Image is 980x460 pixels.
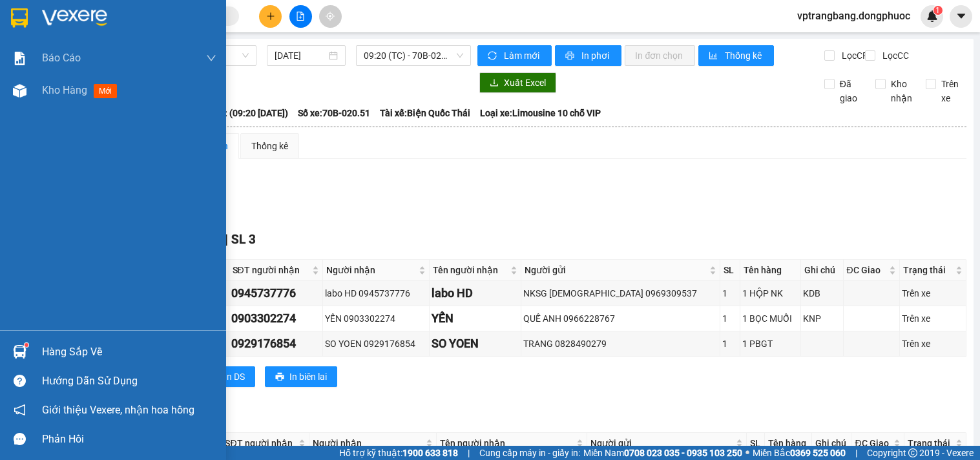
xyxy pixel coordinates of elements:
[289,370,327,384] span: In biên lai
[803,311,841,326] div: KNP
[837,48,870,63] span: Lọc CR
[231,335,321,353] div: 0929176854
[289,5,312,28] button: file-add
[722,337,737,351] div: 1
[490,78,499,89] span: download
[812,433,852,454] th: Ghi chú
[430,306,521,331] td: YẾN
[950,5,972,28] button: caret-down
[42,371,216,391] div: Hướng dẫn sử dụng
[298,106,370,120] span: Số xe: 70B-020.51
[206,53,216,63] span: down
[430,331,521,357] td: SO YOEN
[296,12,305,21] span: file-add
[902,311,964,326] div: Trên xe
[380,106,470,120] span: Tài xế: Biện Quốc Thái
[13,84,26,98] img: warehouse-icon
[908,448,917,457] span: copyright
[583,446,742,460] span: Miền Nam
[14,375,26,387] span: question-circle
[42,342,216,362] div: Hàng sắp về
[94,84,117,98] span: mới
[753,446,846,460] span: Miền Bắc
[936,77,967,105] span: Trên xe
[440,436,574,450] span: Tên người nhận
[251,139,288,153] div: Thống kê
[432,284,519,302] div: labo HD
[477,45,552,66] button: syncLàm mới
[523,311,718,326] div: QUẾ ANH 0966228767
[259,5,282,28] button: plus
[847,263,886,277] span: ĐC Giao
[14,433,26,445] span: message
[432,309,519,328] div: YẾN
[480,106,601,120] span: Loại xe: Limousine 10 chỗ VIP
[14,404,26,416] span: notification
[555,45,621,66] button: printerIn phơi
[877,48,911,63] span: Lọc CC
[523,286,718,300] div: NKSG [DEMOGRAPHIC_DATA] 0969309537
[955,10,967,22] span: caret-down
[402,448,458,458] strong: 1900 633 818
[742,311,798,326] div: 1 BỌC MUỐI
[225,436,296,450] span: SĐT người nhận
[231,232,256,247] span: SL 3
[902,286,964,300] div: Trên xe
[42,402,194,418] span: Giới thiệu Vexere, nhận hoa hồng
[13,52,26,65] img: solution-icon
[709,51,720,61] span: bar-chart
[581,48,611,63] span: In phơi
[11,8,28,28] img: logo-vxr
[231,284,321,302] div: 0945737776
[42,84,87,96] span: Kho hàng
[339,446,458,460] span: Hỗ trợ kỹ thuật:
[722,286,737,300] div: 1
[364,46,463,65] span: 09:20 (TC) - 70B-020.51
[42,430,216,449] div: Phản hồi
[275,48,327,63] input: 13/10/2025
[742,337,798,351] div: 1 PBGT
[319,5,342,28] button: aim
[325,311,426,326] div: YẾN 0903302274
[908,436,953,450] span: Trạng thái
[855,436,891,450] span: ĐC Giao
[935,6,940,15] span: 1
[525,263,707,277] span: Người gửi
[747,433,765,454] th: SL
[325,286,426,300] div: labo HD 0945737776
[926,10,938,22] img: icon-new-feature
[787,8,921,24] span: vptrangbang.dongphuoc
[725,48,764,63] span: Thống kê
[565,51,576,61] span: printer
[13,345,26,359] img: warehouse-icon
[624,448,742,458] strong: 0708 023 035 - 0935 103 250
[855,446,857,460] span: |
[266,12,275,21] span: plus
[194,106,288,120] span: Chuyến: (09:20 [DATE])
[200,366,255,387] button: printerIn DS
[933,6,943,15] sup: 1
[742,286,798,300] div: 1 HỘP NK
[803,286,841,300] div: KDB
[468,446,470,460] span: |
[740,260,801,281] th: Tên hàng
[504,76,546,90] span: Xuất Excel
[902,337,964,351] div: Trên xe
[231,309,321,328] div: 0903302274
[479,446,580,460] span: Cung cấp máy in - giấy in:
[504,48,541,63] span: Làm mới
[625,45,695,66] button: In đơn chọn
[432,335,519,353] div: SO YOEN
[326,12,335,21] span: aim
[745,450,749,455] span: ⚪️
[430,281,521,306] td: labo HD
[313,436,422,450] span: Người nhận
[229,281,324,306] td: 0945737776
[42,50,81,66] span: Báo cáo
[433,263,508,277] span: Tên người nhận
[325,337,426,351] div: SO YOEN 0929176854
[903,263,953,277] span: Trạng thái
[233,263,310,277] span: SĐT người nhận
[229,306,324,331] td: 0903302274
[722,311,737,326] div: 1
